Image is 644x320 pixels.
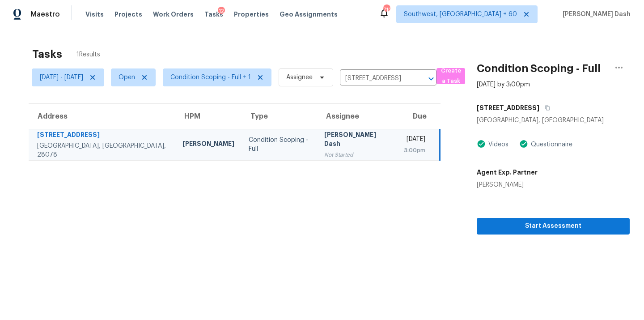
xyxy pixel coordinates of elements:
[477,168,538,177] h5: Agent Exp. Partner
[528,140,572,149] div: Questionnaire
[383,5,390,14] div: 710
[519,139,528,149] img: Artifact Present Icon
[477,139,486,149] img: Artifact Present Icon
[218,7,225,16] div: 12
[404,10,517,19] span: Southwest, [GEOGRAPHIC_DATA] + 60
[37,130,168,141] div: [STREET_ADDRESS]
[477,80,530,89] div: [DATE] by 3:00pm
[204,11,223,17] span: Tasks
[40,73,83,82] span: [DATE] - [DATE]
[37,141,168,159] div: [GEOGRAPHIC_DATA], [GEOGRAPHIC_DATA], 28078
[29,104,175,129] th: Address
[114,10,142,19] span: Projects
[280,10,338,19] span: Geo Assignments
[153,10,194,19] span: Work Orders
[539,100,551,116] button: Copy Address
[340,72,411,85] input: Search by address
[404,146,425,155] div: 3:00pm
[182,139,234,150] div: [PERSON_NAME]
[397,104,440,129] th: Due
[241,104,317,129] th: Type
[477,218,630,235] button: Start Assessment
[119,73,135,82] span: Open
[317,104,397,129] th: Assignee
[175,104,241,129] th: HPM
[477,64,601,73] h2: Condition Scoping - Full
[484,221,623,232] span: Start Assessment
[486,140,508,149] div: Videos
[477,180,538,189] div: [PERSON_NAME]
[249,136,310,154] div: Condition Scoping - Full
[286,73,313,82] span: Assignee
[30,10,60,19] span: Maestro
[234,10,269,19] span: Properties
[477,103,539,112] h5: [STREET_ADDRESS]
[324,130,390,150] div: [PERSON_NAME] Dash
[404,135,425,146] div: [DATE]
[32,50,62,59] h2: Tasks
[436,68,465,84] button: Create a Task
[324,150,390,159] div: Not Started
[85,10,104,19] span: Visits
[441,66,461,86] span: Create a Task
[559,10,631,19] span: [PERSON_NAME] Dash
[170,73,251,82] span: Condition Scoping - Full + 1
[477,116,630,125] div: [GEOGRAPHIC_DATA], [GEOGRAPHIC_DATA]
[76,50,100,59] span: 1 Results
[425,73,437,85] button: Open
